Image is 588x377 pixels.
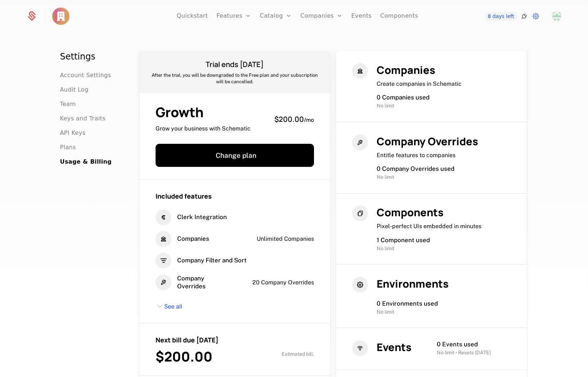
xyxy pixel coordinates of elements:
[177,235,209,243] span: Companies
[156,231,171,247] i: bank
[252,279,314,286] span: 20 Company Overrides
[148,59,322,69] h3: Trial ends [DATE]
[156,192,212,200] span: Included features
[156,253,171,269] i: filter
[377,223,481,230] span: Pixel-perfect UIs embedded in minutes
[148,72,322,85] p: After the trial, you will be downgraded to the Free plan and your subscription will be cancelled.
[304,116,314,124] sub: / mo
[352,205,368,221] i: chips
[377,340,412,354] span: Events
[156,302,164,311] i: chevron-down
[437,350,491,355] span: No limit • Resets [DATE]
[156,144,314,167] button: Change plan
[60,85,89,94] a: Audit Log
[520,12,529,21] a: Integrations
[377,63,435,77] span: Companies
[552,11,562,21] button: Open user button
[352,63,368,79] i: bank
[377,165,454,172] span: 0 Company Overrides used
[377,205,444,219] span: Components
[60,51,121,166] nav: Main
[377,236,430,244] span: 1 Component used
[377,174,394,180] span: No limit
[156,125,251,133] span: Grow your business with Schematic
[60,71,111,80] a: Account Settings
[437,341,478,348] span: 0 Events used
[177,213,227,221] span: Clerk Integration
[177,256,247,265] span: Company Filter and Sort
[352,340,368,356] i: signal
[257,235,314,242] span: Unlimited Companies
[60,114,106,123] a: Keys and Traits
[156,350,212,363] span: $200.00
[52,8,69,25] img: Marcin Więcek
[377,300,438,307] span: 0 Environments used
[377,245,394,251] span: No limit
[485,12,517,21] a: 8 days left
[377,134,478,148] span: Company Overrides
[552,11,562,21] img: Marcin Więcek
[377,309,394,315] span: No limit
[377,94,430,101] span: 0 Companies used
[60,129,86,137] a: API Keys
[352,277,368,293] i: cog
[60,143,76,152] a: Plans
[60,51,121,62] h1: Settings
[282,351,314,357] span: Estimated bill.
[164,303,182,311] span: See all
[156,336,314,344] span: Next bill due [DATE]
[352,134,368,150] i: hammer
[377,152,455,159] span: Entitle features to companies
[531,12,540,21] a: Settings
[274,114,304,124] span: $200.00
[60,100,76,108] a: Team
[60,158,112,166] a: Usage & Billing
[177,274,226,291] span: Company Overrides
[156,106,251,119] span: Growth
[377,80,462,87] span: Create companies in Schematic
[156,274,171,290] i: hammer
[156,209,171,225] i: clerk
[377,276,449,291] span: Environments
[377,103,394,108] span: No limit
